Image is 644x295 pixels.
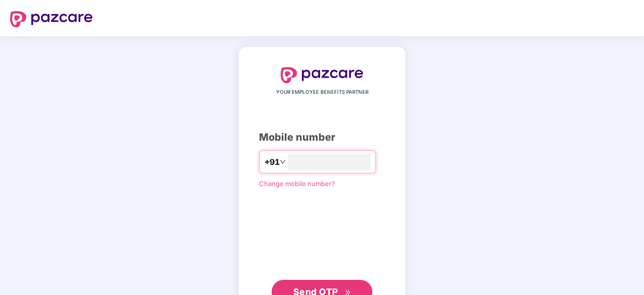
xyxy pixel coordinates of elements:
div: Mobile number [259,130,385,145]
img: logo [281,67,363,83]
img: logo [10,11,93,27]
a: Change mobile number? [259,180,335,188]
span: YOUR EMPLOYEE BENEFITS PARTNER [276,88,368,96]
span: down [280,159,286,165]
span: +91 [265,156,280,168]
